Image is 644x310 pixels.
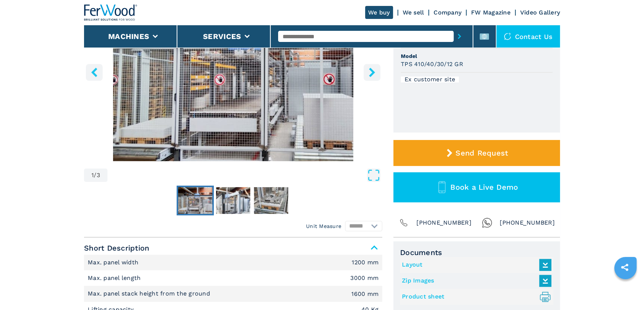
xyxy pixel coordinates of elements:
a: Product sheet [402,291,548,303]
span: Short Description [84,241,382,255]
nav: Thumbnail Navigation [84,186,382,215]
div: Ex customer site [401,76,459,82]
button: Book a Live Demo [393,172,560,202]
span: [PHONE_NUMBER] [500,218,555,228]
button: Machines [108,32,149,41]
button: Services [203,32,241,41]
img: bc08660e09afb2a67aa861016a65c589 [216,187,250,214]
a: sharethis [615,258,634,277]
a: We buy [365,6,393,19]
span: 3 [97,172,100,178]
span: Send Request [455,149,508,157]
img: Whatsapp [482,218,492,228]
button: Go to Slide 3 [252,186,290,215]
a: We sell [403,9,424,16]
img: Ferwood [84,4,138,21]
button: Open Fullscreen [109,169,380,182]
button: left-button [86,64,103,81]
button: Send Request [393,140,560,166]
em: 1200 mm [352,260,379,265]
h3: TPS 410/40/30/12 GR [401,60,463,68]
span: 1 [91,172,94,178]
img: 910c989ea66d240593bafaa105ea5363 [254,187,288,214]
a: Company [434,9,461,16]
button: Go to Slide 2 [215,186,252,215]
a: Video Gallery [520,9,560,16]
button: right-button [364,64,380,81]
button: Go to Slide 1 [177,186,214,215]
div: Contact us [496,25,560,48]
em: 1600 mm [351,291,379,297]
em: Unit Measure [306,222,341,230]
img: cfd1f944e8186784d127d3c14a2f3085 [178,187,212,214]
iframe: Chat [612,277,638,304]
img: Contact us [504,33,511,40]
em: 3000 mm [350,275,379,281]
p: Max. panel length [88,274,143,282]
img: Phone [399,218,409,228]
p: Max. panel stack height from the ground [88,290,212,298]
span: / [94,172,96,178]
button: submit-button [454,28,465,45]
span: [PHONE_NUMBER] [416,218,471,228]
a: FW Magazine [471,9,511,16]
span: Documents [400,248,553,257]
span: Book a Live Demo [450,183,518,192]
span: Model [401,52,553,60]
p: Max. panel width [88,258,140,267]
a: Zip Images [402,275,548,287]
a: Layout [402,259,548,271]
